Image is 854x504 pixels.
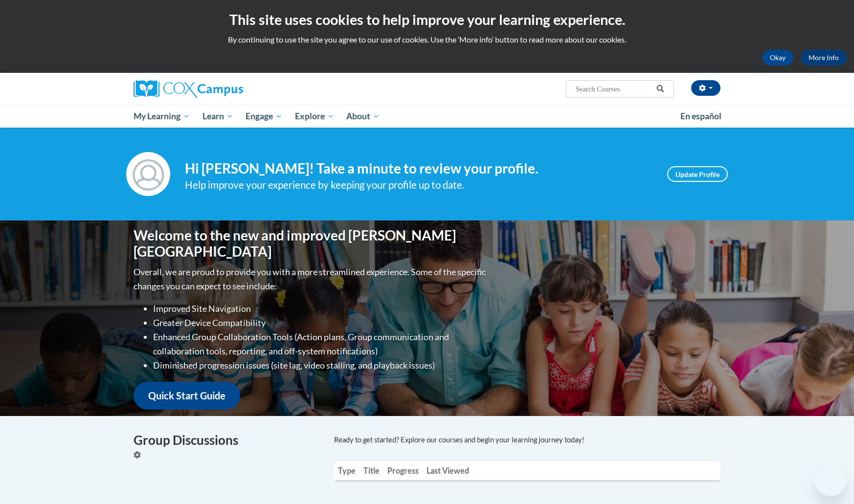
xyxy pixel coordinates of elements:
[674,106,728,127] a: En español
[653,83,668,95] button: Search
[334,461,360,480] th: Type
[134,265,488,293] p: Overall, we are proud to provide you with a more streamlined experience. Some of the specific cha...
[126,152,170,196] img: Profile Image
[134,431,319,450] h4: Group Discussions
[7,34,847,45] p: By continuing to use the site you agree to our use of cookies. Use the ‘More info’ button to read...
[815,465,846,496] iframe: Button to launch messaging window
[7,10,847,29] h2: This site uses cookies to help improve your learning experience.
[383,461,423,480] th: Progress
[119,105,735,128] div: Main menu
[762,50,793,66] button: Okay
[185,177,652,193] div: Help improve your experience by keeping your profile up to date.
[340,105,386,128] a: About
[246,110,282,122] span: Engage
[691,80,720,96] button: Account Settings
[202,110,233,122] span: Learn
[196,105,240,128] a: Learn
[134,227,488,260] h1: Welcome to the new and improved [PERSON_NAME][GEOGRAPHIC_DATA]
[153,330,488,358] li: Enhanced Group Collaboration Tools (Action plans, Group communication and collaboration tools, re...
[239,105,289,128] a: Engage
[295,110,334,122] span: Explore
[289,105,340,128] a: Explore
[667,166,728,182] a: Update Profile
[575,83,653,95] input: Search Courses
[127,105,196,128] a: My Learning
[134,80,319,98] a: Cox Campus
[801,50,847,66] a: More Info
[153,358,488,373] li: Diminished progression issues (site lag, video stalling, and playback issues)
[153,302,488,316] li: Improved Site Navigation
[185,160,652,177] h4: Hi [PERSON_NAME]! Take a minute to review your profile.
[134,382,240,410] a: Quick Start Guide
[134,110,190,122] span: My Learning
[134,80,243,98] img: Cox Campus
[360,461,383,480] th: Title
[346,110,380,122] span: About
[153,316,488,330] li: Greater Device Compatibility
[680,111,721,121] span: En español
[423,461,473,480] th: Last Viewed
